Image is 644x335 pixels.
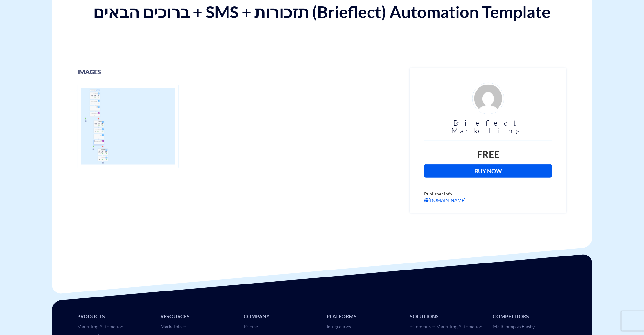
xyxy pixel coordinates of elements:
li: Competitors [493,313,567,320]
a: Marketplace [160,324,186,330]
a: [DOMAIN_NAME] [424,197,465,203]
a: Pricing [244,324,258,330]
li: Company [244,313,317,320]
a: Buy Now [424,164,552,178]
span: Publisher info [424,191,452,196]
li: Solutions [410,313,484,320]
li: Platforms [327,313,400,320]
p: . [111,28,533,37]
a: MailChimp vs Flashy [493,324,535,330]
a: eCommerce Marketing Automation [410,324,482,330]
h1: ברוכים הבאים + SMS + תזכורות (Brieflect) Automation Template [58,3,586,21]
a: Integrations [327,324,351,330]
li: Products [78,313,151,320]
li: Resources [160,313,234,320]
img: d4fe36f24926ae2e6254bfc5557d6d03 [472,83,504,114]
a: Marketing Automation [78,324,124,330]
div: Free [424,147,552,161]
h3: Brieflect Marketing [424,119,552,134]
h3: images [78,68,401,75]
